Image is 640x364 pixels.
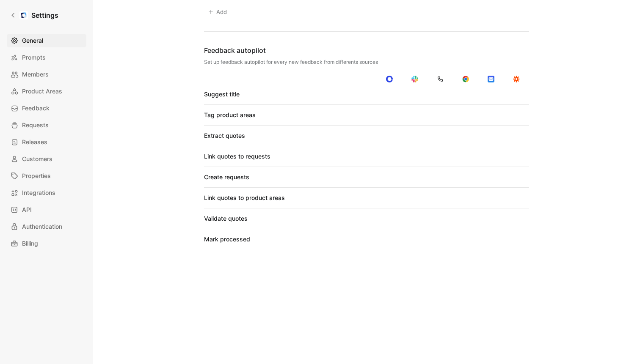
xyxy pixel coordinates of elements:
[204,45,529,55] div: Feedback autopilot
[7,169,86,183] a: Properties
[22,154,52,164] span: Customers
[7,186,86,200] a: Integrations
[22,120,49,130] span: Requests
[7,220,86,233] a: Authentication
[7,237,86,250] a: Billing
[7,7,62,24] a: Settings
[22,238,38,249] span: Billing
[22,52,46,63] span: Prompts
[7,34,86,47] a: General
[204,59,529,66] div: Set up feedback autopilot for every new feedback from differents sources
[204,110,256,120] div: Tag product areas
[7,68,86,81] a: Members
[22,69,49,79] span: Members
[22,36,43,46] span: General
[204,151,270,161] div: Link quotes to requests
[7,203,86,216] a: API
[204,234,250,244] div: Mark processed
[22,137,47,147] span: Releases
[204,193,285,203] div: Link quotes to product areas
[22,188,55,198] span: Integrations
[7,118,86,132] a: Requests
[7,101,86,115] a: Feedback
[7,51,86,64] a: Prompts
[7,152,86,166] a: Customers
[7,85,86,98] a: Product Areas
[204,89,240,99] div: Suggest title
[204,131,245,141] div: Extract quotes
[22,222,62,232] span: Authentication
[22,171,51,181] span: Properties
[204,172,249,182] div: Create requests
[22,103,50,113] span: Feedback
[204,213,248,224] div: Validate quotes
[22,205,32,215] span: API
[7,135,86,149] a: Releases
[22,86,62,96] span: Product Areas
[31,10,58,20] h1: Settings
[204,6,231,18] button: Add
